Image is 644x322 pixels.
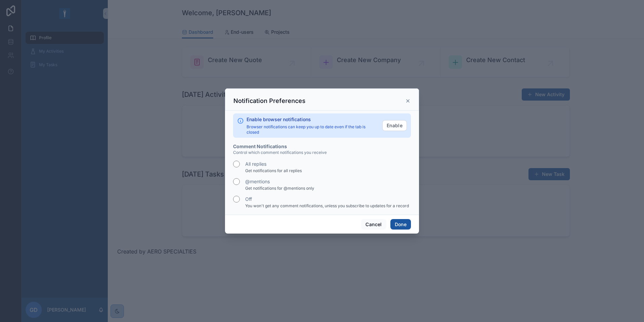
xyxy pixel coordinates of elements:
label: Off [245,196,252,203]
p: Browser notifications can keep you up to date even if the tab is closed [247,124,377,135]
span: Get notifications for all replies [245,168,302,173]
h2: Comment Notifications [233,143,411,150]
p: Control which comment notifications you receive [233,150,411,155]
span: Get notifications for @mentions only [245,186,314,191]
button: Enable [382,120,407,131]
label: All replies [245,161,266,167]
span: You won't get any comment notifications, unless you subscribe to updates for a record [245,203,409,209]
h3: Notification Preferences [233,97,305,105]
button: Done [390,219,411,230]
label: @mentions [245,178,270,185]
h2: Enable browser notifications [247,116,377,123]
button: Cancel [361,219,386,230]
